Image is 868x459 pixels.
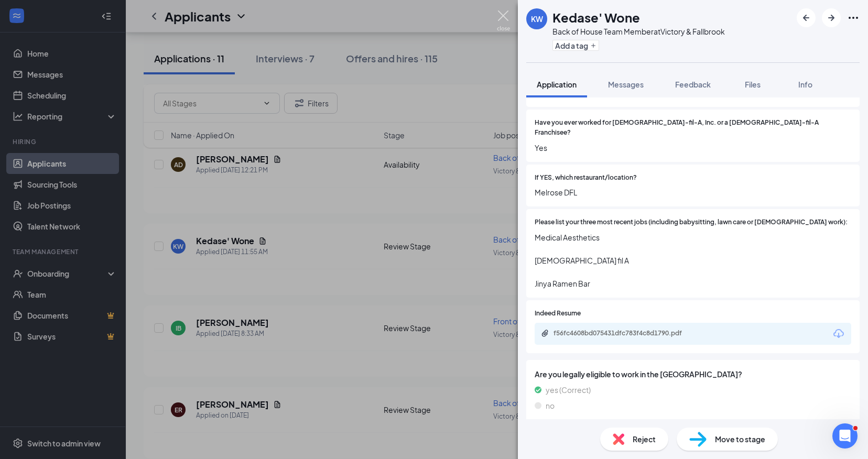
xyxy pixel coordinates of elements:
span: Files [745,80,761,89]
span: Are you legally eligible to work in the [GEOGRAPHIC_DATA]? [535,368,851,380]
span: Move to stage [715,433,765,445]
svg: Download [832,327,845,340]
h1: Kedase' Wone [552,8,640,26]
svg: ArrowLeftNew [800,12,812,24]
span: Info [798,80,812,89]
span: Yes [535,142,851,154]
span: Reject [633,433,656,445]
div: Back of House Team Member at Victory & Fallbrook [552,26,725,37]
span: Application [537,80,577,89]
span: no [546,400,555,411]
span: If YES, which restaurant/location? [535,173,637,183]
svg: Plus [590,42,596,49]
div: f56fc4608bd075431dfc783f4c8d1790.pdf [554,329,700,337]
button: ArrowLeftNew [797,8,816,27]
svg: Paperclip [541,329,549,337]
span: yes (Correct) [546,384,591,396]
div: KW [531,14,543,24]
span: Melrose DFL [535,187,851,198]
svg: Ellipses [847,12,860,24]
a: Paperclipf56fc4608bd075431dfc783f4c8d1790.pdf [541,329,711,339]
span: Feedback [675,80,711,89]
span: Medical Aesthetics [DEMOGRAPHIC_DATA] fil A Jinya Ramen Bar [535,232,851,289]
iframe: Intercom live chat [832,423,858,449]
span: Indeed Resume [535,309,581,319]
span: Please list your three most recent jobs (including babysitting, lawn care or [DEMOGRAPHIC_DATA] w... [535,217,848,227]
button: ArrowRight [822,8,841,27]
svg: ArrowRight [825,12,838,24]
span: Have you ever worked for [DEMOGRAPHIC_DATA]-fil-A, Inc. or a [DEMOGRAPHIC_DATA]-fil-A Franchisee? [535,118,851,138]
span: Messages [608,80,644,89]
button: PlusAdd a tag [552,40,599,51]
